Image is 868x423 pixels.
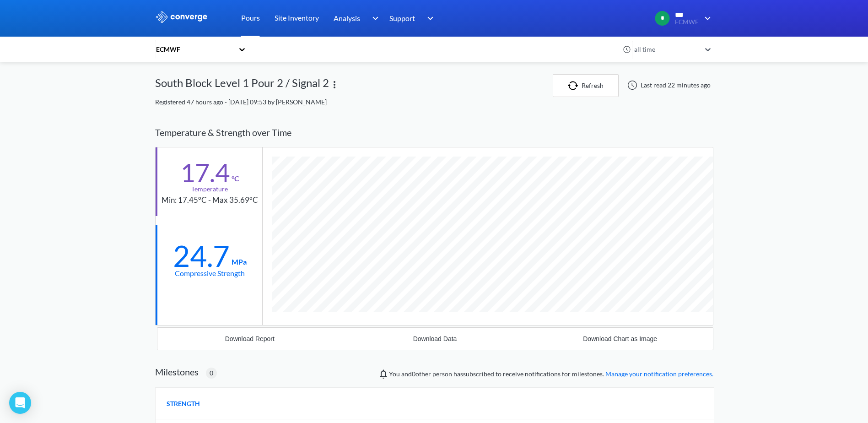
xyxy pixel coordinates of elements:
[605,370,713,378] a: Manage your notification preferences.
[180,161,230,184] div: 17.4
[175,267,245,279] div: Compressive Strength
[155,11,208,23] img: logo_ewhite.svg
[155,98,327,106] span: Registered 47 hours ago - [DATE] 09:53 by [PERSON_NAME]
[528,328,713,350] button: Download Chart as Image
[675,19,699,26] span: ECMWF
[9,392,31,414] div: Open Intercom Messenger
[334,12,360,24] span: Analysis
[389,12,415,24] span: Support
[389,369,713,379] span: You and person has subscribed to receive notifications for milestones.
[632,44,701,54] div: all time
[155,366,199,377] h2: Milestones
[155,44,234,54] div: ECMWF
[162,194,258,206] div: Min: 17.45°C - Max 35.69°C
[623,45,631,54] img: icon-clock.svg
[366,13,381,24] img: downArrow.svg
[167,399,200,409] span: STRENGTH
[568,81,582,90] img: icon-refresh.svg
[421,13,436,24] img: downArrow.svg
[155,118,713,147] div: Temperature & Strength over Time
[553,74,619,97] button: Refresh
[155,74,329,97] div: South Block Level 1 Pour 2 / Signal 2
[157,328,343,350] button: Download Report
[622,80,713,91] div: Last read 22 minutes ago
[329,79,340,90] img: more.svg
[191,184,228,194] div: Temperature
[583,335,657,342] div: Download Chart as Image
[173,244,230,267] div: 24.7
[210,368,213,378] span: 0
[378,369,389,380] img: notifications-icon.svg
[413,335,457,342] div: Download Data
[342,328,528,350] button: Download Data
[412,370,431,378] span: 0 other
[225,335,275,342] div: Download Report
[699,13,713,24] img: downArrow.svg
